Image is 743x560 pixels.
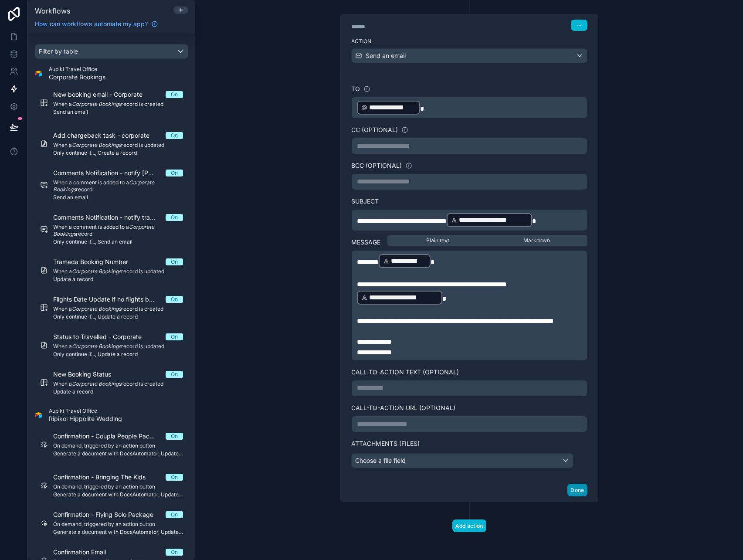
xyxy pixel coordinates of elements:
[523,237,550,244] span: Markdown
[351,85,360,93] label: To
[351,48,587,63] button: Send an email
[35,7,70,15] span: Workflows
[351,126,398,134] label: CC (optional)
[35,20,148,28] span: How can workflows automate my app?
[31,20,162,28] a: How can workflows automate my app?
[352,454,573,468] div: Choose a file field
[452,519,486,532] button: Add action
[351,404,587,412] label: Call-to-Action URL (optional)
[351,368,587,377] label: Call-to-Action Text (optional)
[567,484,587,496] button: Done
[351,439,587,448] label: Attachments (Files)
[366,51,406,60] span: Send an email
[351,453,573,468] button: Choose a file field
[351,197,587,206] label: Subject
[426,237,449,244] span: Plain text
[351,161,402,170] label: BCC (optional)
[351,238,380,247] label: Message
[351,38,587,45] label: Action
